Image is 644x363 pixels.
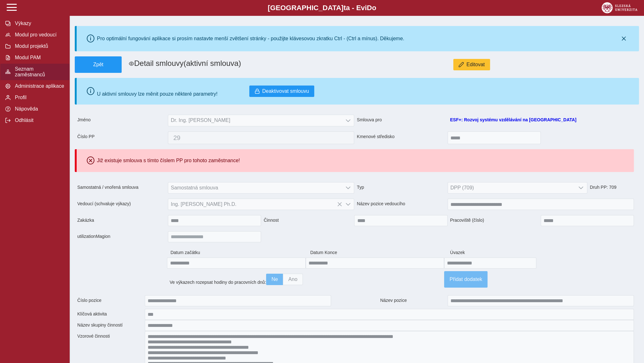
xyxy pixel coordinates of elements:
span: Pracoviště (číslo) [448,215,541,226]
span: Zpět [78,62,119,67]
div: U aktivní smlouvy lze měnit pouze některé parametry! [97,86,314,97]
span: Seznam zaměstnanců [13,66,64,78]
span: Datum Konce [308,247,447,258]
button: Přidat dodatek [444,271,488,288]
span: Jméno [75,115,168,126]
span: Modul PAM [13,55,64,60]
span: Kmenové středisko [354,131,447,144]
span: o [372,4,376,12]
span: Název skupiny činností [75,320,145,331]
span: utilizationMagion [75,231,168,242]
span: 29 [173,134,349,142]
span: Odhlásit [13,118,64,123]
span: Nápověda [13,106,64,112]
span: Modul projektů [13,43,64,49]
span: Samostatná / vnořená smlouva [75,182,168,194]
button: 29 [168,131,354,144]
button: Deaktivovat smlouvu [249,86,315,97]
span: Modul pro vedoucí [13,32,64,38]
span: Úvazek [448,247,494,258]
b: [GEOGRAPHIC_DATA] a - Evi [19,4,625,12]
span: (aktivní smlouva) [183,59,241,67]
span: Činnost [261,215,354,226]
span: D [367,4,372,12]
span: Klíčová aktivita [75,309,145,320]
span: Administrace aplikace [13,83,64,89]
span: Smlouva pro [354,115,447,126]
span: Vedoucí (schvaluje výkazy) [75,199,168,210]
div: Pro optimální fungování aplikace si prosím nastavte menší zvětšení stránky - použijte klávesovou ... [97,36,404,41]
span: Druh PP: 709 [587,182,634,194]
span: Profil [13,95,64,100]
img: logo_web_su.png [602,2,637,13]
span: Zakázka [75,215,168,226]
span: Název pozice vedoucího [354,199,447,210]
h1: Detail smlouvy [122,56,404,73]
button: Editovat [453,59,490,70]
span: Přidat dodatek [450,277,482,282]
span: Číslo PP [75,131,168,144]
span: Typ [354,182,447,194]
div: Ve výkazech rozepsat hodiny do pracovních dnů: [167,271,444,288]
span: Editovat [466,62,485,67]
div: Již existuje smlouva s tímto číslem PP pro tohoto zaměstnance! [97,158,240,163]
span: t [343,4,346,12]
span: Datum začátku [168,247,308,258]
span: Výkazy [13,21,64,26]
a: ESF+: Rozvoj systému vzdělávání na [GEOGRAPHIC_DATA] [450,117,577,122]
span: Název pozice [378,295,448,306]
span: Číslo pozice [75,295,145,306]
button: Zpět [75,56,122,73]
span: Deaktivovat smlouvu [262,88,309,94]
